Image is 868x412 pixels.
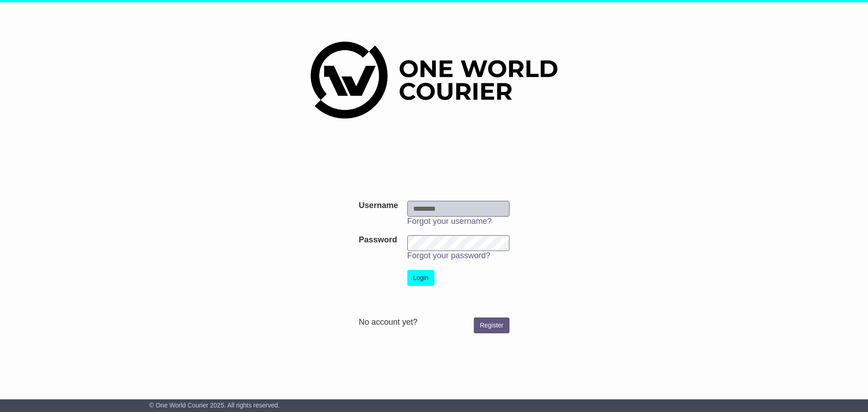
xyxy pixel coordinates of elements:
[359,235,397,245] label: Password
[359,317,509,327] div: No account yet?
[149,402,280,409] span: © One World Courier 2025. All rights reserved.
[311,42,557,118] img: One World
[359,201,398,211] label: Username
[474,317,509,333] a: Register
[407,270,434,286] button: Login
[407,251,491,260] a: Forgot your password?
[407,217,492,226] a: Forgot your username?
